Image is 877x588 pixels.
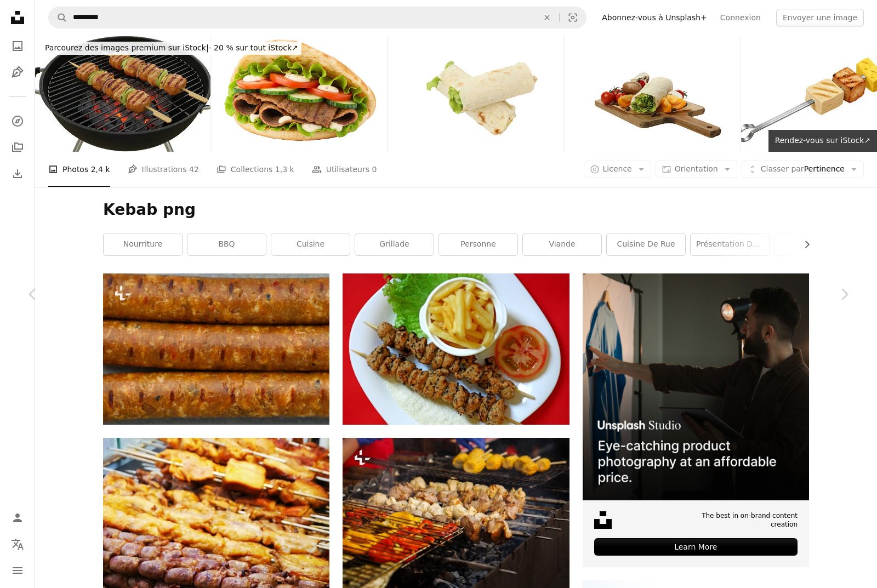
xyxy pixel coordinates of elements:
a: personne [439,233,517,255]
a: Connexion [714,9,767,26]
a: présentation des aliment [691,233,769,255]
a: nourriture [104,233,182,255]
a: un gros plan de deux saucisses sur une table [103,344,329,353]
a: Photos [7,35,29,57]
span: 1,3 k [275,163,294,175]
a: Cuisine de rue [607,233,685,255]
span: Parcourez des images premium sur iStock | [45,43,209,52]
span: The best in on-brand content creation [673,511,798,530]
button: faire défiler la liste vers la droite [797,233,809,255]
span: Pertinence [761,164,845,175]
button: Effacer [535,7,559,28]
a: Abonnez-vous à Unsplash+ [595,9,714,26]
span: 42 [189,163,199,175]
a: Délicieux légumes et viandes grillés sur le gril ouvert, cuisine extérieure. Festival de la nourr... [343,508,569,518]
img: Brochettes de viande grillée isolées sur un gril à charbon de bois chaud [35,35,210,152]
button: Envoyer une image [776,9,864,26]
a: Illustrations [7,61,29,83]
span: - 20 % sur tout iStock ↗ [45,43,298,52]
a: Parcourez des images premium sur iStock|- 20 % sur tout iStock↗ [35,35,308,61]
a: Historique de téléchargement [7,163,29,185]
span: Orientation [675,164,718,173]
a: grillade [355,233,434,255]
button: Langue [7,533,29,555]
a: repa [775,233,853,255]
span: Licence [603,164,632,173]
a: Illustrations 42 [128,152,199,187]
span: 0 [372,163,377,175]
a: Connexion / S’inscrire [7,507,29,529]
a: Suivant [811,242,877,347]
img: un gros plan de deux saucisses sur une table [103,273,329,424]
img: PNG,fresh shawarma, isolated on white background [388,35,563,152]
span: Rendez-vous sur iStock ↗ [775,136,870,145]
a: BBQ [187,233,266,255]
button: Orientation [656,161,737,178]
a: Rendez-vous sur iStock↗ [768,130,877,152]
a: cuisine [271,233,350,255]
a: Utilisateurs 0 [312,152,377,187]
a: Collections 1,3 k [217,152,294,187]
button: Menu [7,560,29,581]
a: Une assiette blanche garnie de kebabs et de frites [343,344,569,353]
a: viande [523,233,601,255]
span: Classer par [761,164,804,173]
form: Rechercher des visuels sur tout le site [48,7,586,28]
img: Délicieux sandwich isolé au Doner Kebab avec des légumes frais [212,35,387,152]
a: Collections [7,136,29,158]
button: Licence [584,161,651,178]
div: Learn More [594,538,798,556]
button: Rechercher sur Unsplash [49,7,67,28]
img: Une assiette blanche garnie de kebabs et de frites [343,273,569,424]
button: Classer parPertinence [742,161,864,178]
img: PNG,fresh shawarma, isolated on white background [565,35,740,152]
a: Explorer [7,110,29,132]
button: Recherche de visuels [560,7,586,28]
img: file-1715714098234-25b8b4e9d8faimage [583,273,809,500]
a: The best in on-brand content creationLearn More [583,273,809,567]
h1: Kebab png [103,200,809,220]
img: file-1631678316303-ed18b8b5cb9cimage [594,511,612,529]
